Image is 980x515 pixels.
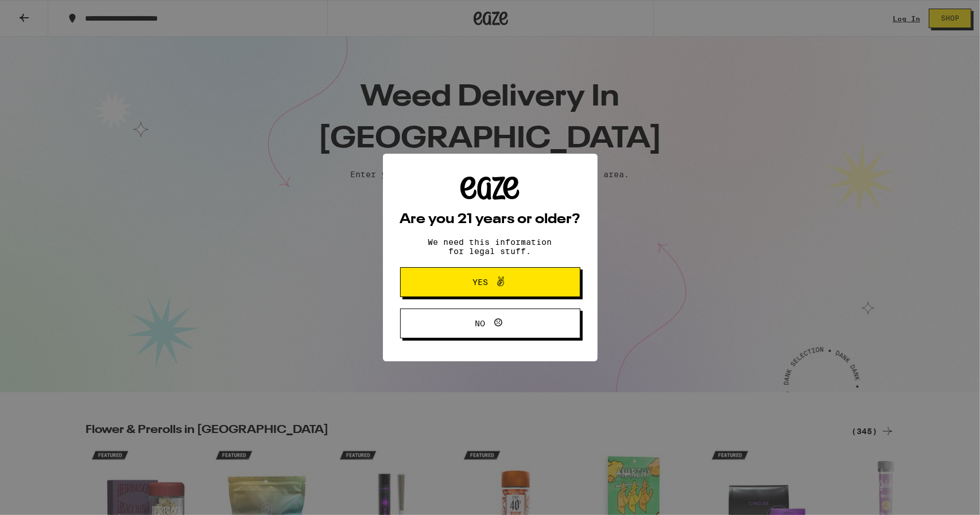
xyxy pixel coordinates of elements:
span: Hi. Need any help? [7,8,83,17]
p: We need this information for legal stuff. [419,237,562,256]
span: Yes [472,278,488,286]
button: Yes [400,267,580,297]
h2: Are you 21 years or older? [400,213,580,227]
span: No [475,319,486,327]
button: No [400,309,580,338]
